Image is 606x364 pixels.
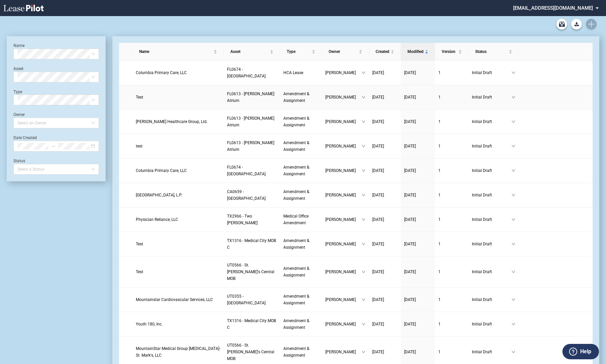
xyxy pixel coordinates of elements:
span: UT0566 - St. Mark's Central MOB [227,343,274,361]
span: [DATE] [404,242,416,246]
span: CA0659 - Mission Oaks [227,189,266,201]
a: [DATE] [372,321,397,327]
span: FL0613 - Kendall Atrium [227,140,274,152]
span: Initial Draft [472,143,511,149]
a: Amendment & Assignment [283,265,319,279]
a: [DATE] [372,241,397,247]
a: [DATE] [404,167,432,174]
span: [DATE] [404,70,416,75]
a: Amendment & Assignment [283,139,319,153]
a: 1 [438,118,465,125]
span: 1 [438,242,441,246]
a: MountainStar Medical Group [MEDICAL_DATA]-St. Mark's, LLC [136,345,220,359]
span: down [511,350,515,354]
a: FL0613 - [PERSON_NAME] Atrium [227,139,277,153]
th: Name [132,43,224,61]
span: Columbia Primary Care, LLC [136,168,187,173]
span: 1 [438,119,441,124]
span: TX1316 - Medical City MOB C [227,238,276,250]
span: [DATE] [372,242,384,246]
a: [DATE] [372,192,397,198]
a: Physician Reliance, LLC [136,216,220,223]
a: 1 [438,241,465,247]
span: Initial Draft [472,349,511,355]
span: 1 [438,322,441,326]
a: UT0566 - St. [PERSON_NAME]'s Central MOB [227,262,277,282]
span: [DATE] [372,350,384,354]
span: Created [376,48,389,55]
span: Good Samaritan Hospital, L.P. [136,193,182,197]
span: FL0613 - Kendall Atrium [227,116,274,127]
a: CA0659 - [GEOGRAPHIC_DATA] [227,188,277,202]
a: [DATE] [372,118,397,125]
span: 1 [438,70,441,75]
a: 1 [438,268,465,275]
a: Amendment & Assignment [283,293,319,306]
span: FL0674 - Westside Medical Plaza [227,67,266,78]
a: [DATE] [404,143,432,149]
a: 1 [438,167,465,174]
span: [DATE] [404,350,416,354]
label: Status [13,159,25,163]
a: UT0566 - St. [PERSON_NAME]'s Central MOB [227,342,277,362]
span: [PERSON_NAME] [325,94,362,101]
label: Date Created [13,135,37,140]
a: Archive [556,19,567,29]
span: down [362,144,366,148]
span: down [362,169,366,173]
span: Initial Draft [472,216,511,223]
span: Amendment & Assignment [283,266,309,278]
a: [DATE] [404,118,432,125]
a: FL0613 - [PERSON_NAME] Atrium [227,115,277,128]
span: Columbia Primary Care, LLC [136,70,187,75]
a: HCA Lease [283,69,319,76]
span: [PERSON_NAME] [325,167,362,174]
a: [DATE] [404,268,432,275]
span: 1 [438,217,441,222]
a: UT0355 - [GEOGRAPHIC_DATA] [227,293,277,306]
span: 1 [438,350,441,354]
a: [DATE] [372,268,397,275]
a: Amendment & Assignment [283,345,319,359]
th: Owner [322,43,369,61]
a: Youth 180, Inc. [136,321,220,327]
span: Physician Reliance, LLC [136,217,178,222]
span: Amendment & Assignment [283,140,309,152]
span: Amendment & Assignment [283,294,309,305]
span: HCA Lease [283,70,303,75]
span: UT0566 - St. Mark's Central MOB [227,263,274,281]
span: [DATE] [372,119,384,124]
label: Name [13,43,24,48]
span: Amendment & Assignment [283,346,309,358]
span: [DATE] [404,144,416,148]
a: [PERSON_NAME] Healthcare Group, Ltd. [136,118,220,125]
th: Modified [401,43,435,61]
span: [DATE] [404,119,416,124]
span: Amendment & Assignment [283,238,309,250]
span: down [362,71,366,75]
a: [DATE] [372,167,397,174]
span: Test [136,269,143,274]
button: Help [562,344,599,359]
span: Initial Draft [472,241,511,247]
th: Asset [224,43,280,61]
span: Initial Draft [472,94,511,101]
label: Type [13,89,22,94]
span: Youth 180, Inc. [136,322,163,326]
span: Version [442,48,457,55]
span: FL0674 - Westside Medical Plaza [227,165,266,176]
span: down [362,298,366,302]
a: 1 [438,349,465,355]
button: Download Blank Form [571,19,582,29]
a: 1 [438,69,465,76]
span: down [511,193,515,197]
a: [DATE] [372,94,397,101]
span: 1 [438,297,441,302]
span: down [511,270,515,274]
span: Initial Draft [472,321,511,327]
a: [DATE] [404,216,432,223]
span: Initial Draft [472,69,511,76]
span: Kendall Healthcare Group, Ltd. [136,119,208,124]
span: down [362,193,366,197]
a: 1 [438,94,465,101]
